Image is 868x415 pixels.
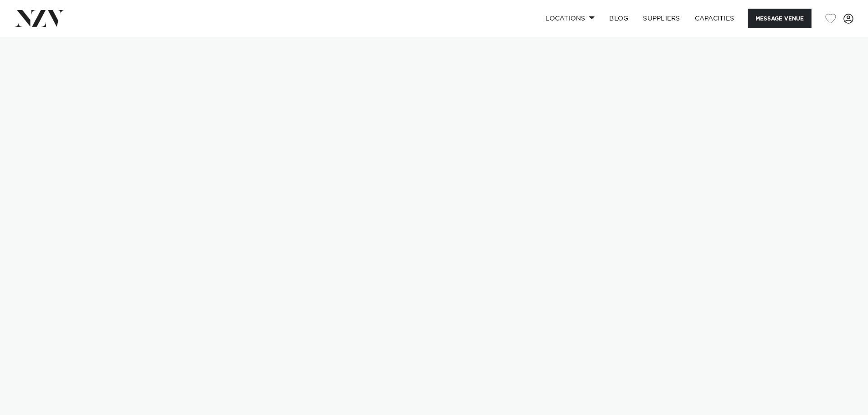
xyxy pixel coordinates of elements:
a: Locations [538,9,602,28]
button: Message Venue [748,9,812,28]
a: SUPPLIERS [636,9,687,28]
a: Capacities [688,9,742,28]
a: BLOG [602,9,636,28]
img: nzv-logo.png [15,10,64,26]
